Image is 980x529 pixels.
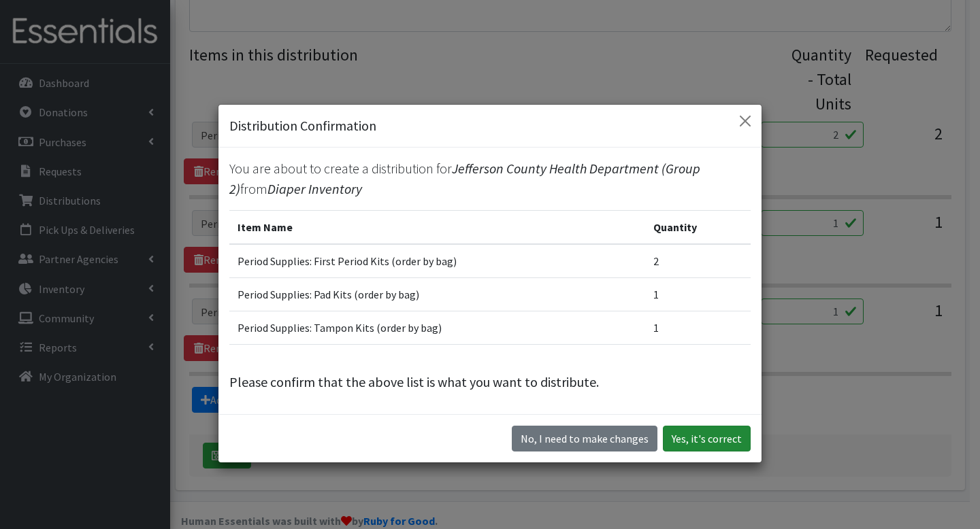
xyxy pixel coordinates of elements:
button: Yes, it's correct [663,426,751,451]
button: Close [734,110,756,132]
th: Item Name [229,211,645,245]
span: Diaper Inventory [267,180,362,197]
td: Period Supplies: Tampon Kits (order by bag) [229,311,645,345]
p: You are about to create a distribution for from [229,158,751,199]
button: No I need to make changes [512,426,657,451]
td: Period Supplies: First Period Kits (order by bag) [229,244,645,278]
h5: Distribution Confirmation [229,116,376,136]
th: Quantity [645,211,751,245]
td: 1 [645,311,751,345]
td: 1 [645,278,751,311]
p: Please confirm that the above list is what you want to distribute. [229,372,751,392]
td: 2 [645,244,751,278]
span: Jefferson County Health Department (Group 2) [229,160,700,197]
td: Period Supplies: Pad Kits (order by bag) [229,278,645,311]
